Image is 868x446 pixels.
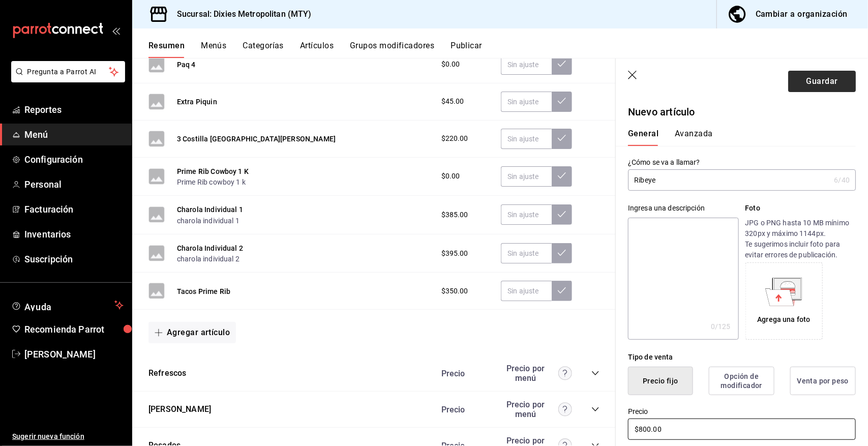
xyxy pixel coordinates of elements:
[112,26,120,35] button: open_drawer_menu
[169,8,312,20] h3: Sucursal: Dixies Metropolitan (MTY)
[148,41,868,58] div: navigation tabs
[24,347,124,361] span: [PERSON_NAME]
[790,367,856,395] button: Venta por peso
[441,171,460,182] span: $0.00
[177,243,243,253] button: Charola Individual 2
[441,59,460,70] span: $0.00
[243,41,284,58] button: Categorías
[628,159,856,166] label: ¿Cómo se va a llamar?
[591,405,600,413] button: collapse-category-row
[148,41,185,58] button: Resumen
[628,419,856,440] input: $0.00
[441,96,464,107] span: $45.00
[675,129,713,146] button: Avanzada
[628,352,856,363] div: Tipo de venta
[441,210,468,220] span: $385.00
[441,248,468,259] span: $395.00
[177,134,336,144] button: 3 Costilla [GEOGRAPHIC_DATA][PERSON_NAME]
[24,299,110,311] span: Ayuda
[628,129,844,146] div: navigation tabs
[7,74,125,84] a: Pregunta a Parrot AI
[441,133,468,144] span: $220.00
[709,367,774,395] button: Opción de modificador
[11,61,125,82] button: Pregunta a Parrot AI
[177,97,217,107] button: Extra Piquin
[501,129,552,149] input: Sin ajuste
[501,400,572,419] div: Precio por menú
[748,265,820,337] div: Agrega una foto
[24,202,124,216] span: Facturación
[201,41,226,58] button: Menús
[148,368,187,379] button: Refrescos
[711,321,731,332] div: 0 /125
[24,103,124,116] span: Reportes
[628,367,693,395] button: Precio fijo
[12,431,124,442] span: Sugerir nueva función
[177,166,249,176] button: Prime Rib Cowboy 1 K
[628,129,659,146] button: General
[628,408,856,415] label: Precio
[177,216,240,226] button: charola individual 1
[441,286,468,296] span: $350.00
[628,203,738,214] div: Ingresa una descripción
[148,322,236,343] button: Agregar artículo
[27,67,109,77] span: Pregunta a Parrot AI
[177,254,240,264] button: charola individual 2
[501,243,552,263] input: Sin ajuste
[24,153,124,166] span: Configuración
[501,281,552,301] input: Sin ajuste
[177,177,246,187] button: Prime Rib cowboy 1 k
[300,41,334,58] button: Artículos
[177,60,196,70] button: Paq 4
[501,54,552,75] input: Sin ajuste
[745,203,856,214] p: Foto
[431,369,496,378] div: Precio
[834,175,850,185] div: 6 /40
[501,92,552,112] input: Sin ajuste
[177,286,230,296] button: Tacos Prime Rib
[24,252,124,266] span: Suscripción
[745,218,856,260] p: JPG o PNG hasta 10 MB mínimo 320px y máximo 1144px. Te sugerimos incluir foto para evitar errores...
[788,71,856,92] button: Guardar
[451,41,482,58] button: Publicar
[24,322,124,336] span: Recomienda Parrot
[501,166,552,187] input: Sin ajuste
[501,364,572,383] div: Precio por menú
[431,405,496,414] div: Precio
[24,227,124,241] span: Inventarios
[177,204,243,215] button: Charola Individual 1
[758,314,811,325] div: Agrega una foto
[24,177,124,191] span: Personal
[148,404,211,415] button: [PERSON_NAME]
[24,128,124,141] span: Menú
[591,369,600,377] button: collapse-category-row
[756,7,848,21] div: Cambiar a organización
[501,204,552,225] input: Sin ajuste
[350,41,434,58] button: Grupos modificadores
[628,104,856,120] p: Nuevo artículo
